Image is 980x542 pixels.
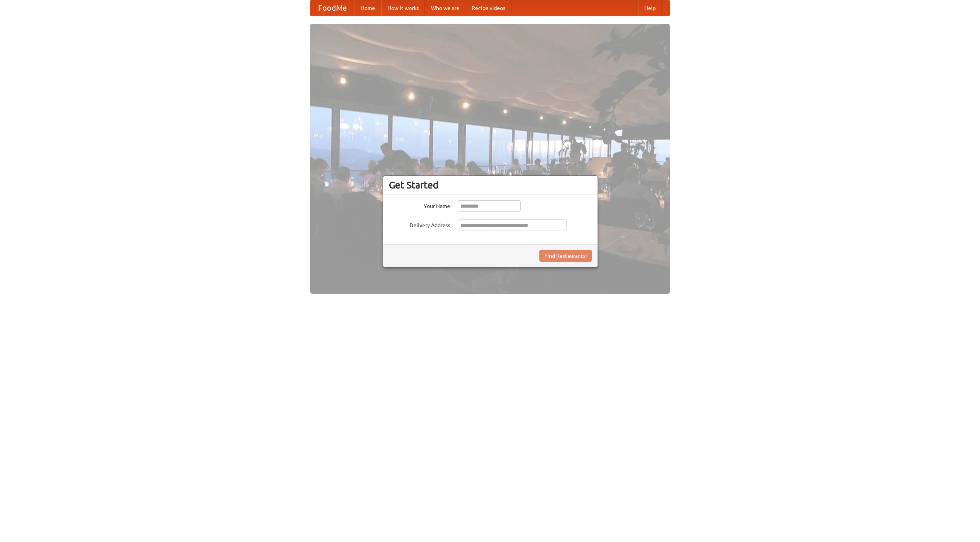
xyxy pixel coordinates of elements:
label: Delivery Address [389,219,450,229]
a: How it works [381,0,425,16]
a: Home [354,0,381,16]
label: Your Name [389,200,450,210]
h3: Get Started [389,179,592,191]
button: Find Restaurants! [539,250,592,262]
a: FoodMe [310,0,354,16]
a: Recipe videos [465,0,511,16]
a: Help [638,0,662,16]
a: Who we are [425,0,465,16]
